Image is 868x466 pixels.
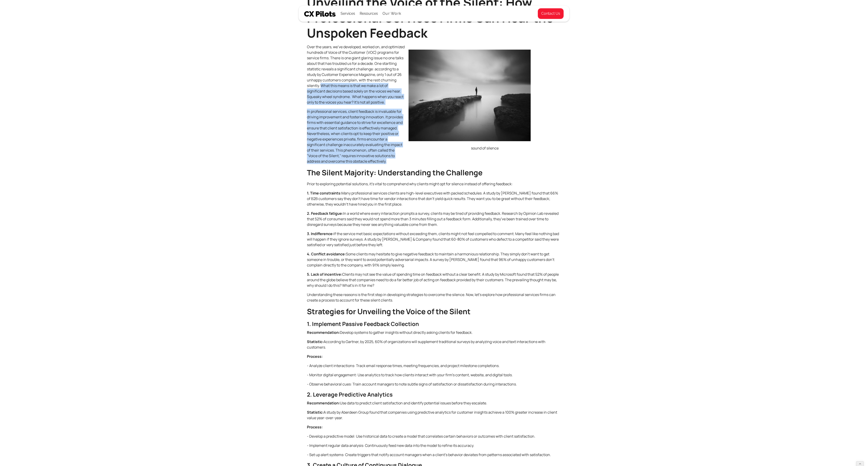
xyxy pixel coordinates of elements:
[307,191,341,196] strong: 1. Time constraints:
[307,211,343,216] strong: 2. Feedback fatigue:
[307,410,324,415] strong: Statistic:
[307,391,393,398] strong: 2. Leverage Predictive Analytics
[307,251,561,268] p: Some clients may hesitate to give negative feedback to maintain a harmonious relationship. They s...
[409,145,561,151] figcaption: sound of silence
[307,307,561,316] h2: Strategies for Unveiling the Voice of the Silent
[307,363,561,368] p: - Analyze client interactions: Track email response times, meeting frequencies, and project miles...
[307,168,561,177] h2: The Silent Majority: Understanding the Challenge
[307,354,323,359] strong: Process:
[307,330,340,335] strong: Recommendation:
[341,10,355,17] div: Services
[307,400,340,406] strong: Recommendation:
[307,330,561,335] p: Develop systems to gather insights without directly asking clients for feedback.
[307,409,561,421] p: A study by Aberdeen Group found that companies using predictive analytics for customer insights a...
[307,211,561,227] p: In a world where every interaction prompts a survey, clients may be tired of providing feedback. ...
[307,272,342,277] strong: 5. Lack of incentive:
[307,272,561,288] p: Clients may not see the value of spending time on feedback without a clear benefit. A study by Mi...
[307,320,419,328] strong: 1. Implement Passive Feedback Collection
[360,6,378,21] div: Resources
[307,443,561,448] p: - Implement regular data analysis: Continuously feed new data into the model to refine its accuracy.
[307,231,561,248] p: If the service met basic expectations without exceeding them, clients might not feel compelled to...
[307,339,324,344] strong: Statistic:
[307,400,561,406] p: Use data to predict client satisfaction and identify potential issues before they escalate.
[307,181,561,187] p: Prior to exploring potential solutions, it's vital to comprehend why clients might opt for silenc...
[307,109,561,164] p: In professional services, client feedback is invaluable for driving improvement and fostering inn...
[307,44,561,105] p: Over the years, we’ve developed, worked on, and optimized hundreds of Voice of the Customer (VOC)...
[307,251,346,257] strong: 4. Conflict avoidance:
[307,231,334,236] strong: 3. Indifference:
[307,452,561,457] p: - Set up alert systems: Create triggers that notify account managers when a client's behavior dev...
[538,8,564,19] a: Contact Us
[307,292,561,303] p: Understanding these reasons is the first step in developing strategies to overcome the silence. N...
[307,372,561,378] p: - Monitor digital engagement: Use analytics to track how clients interact with your firm's conten...
[307,339,561,350] p: According to Gartner, by 2025, 60% of organizations will supplement traditional surveys by analyz...
[307,381,561,387] p: - Observe behavioral cues: Train account managers to note subtle signs of satisfaction or dissati...
[307,424,323,430] strong: Process:
[383,12,401,16] a: Our Work
[341,6,355,21] div: Services
[307,190,561,207] p: Many professional services clients are high-level executives with packed schedules. A study by [P...
[307,433,561,439] p: - Develop a predictive model: Use historical data to create a model that correlates certain behav...
[360,10,378,17] div: Resources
